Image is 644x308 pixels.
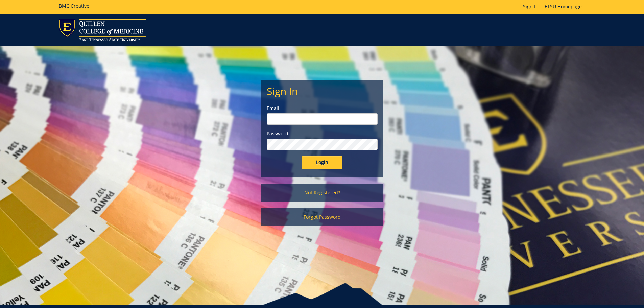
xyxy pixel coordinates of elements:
a: Sign In [523,3,539,10]
a: Forgot Password [261,208,383,226]
p: | [523,3,585,10]
label: Password [267,130,378,137]
label: Email [267,105,378,112]
img: ETSU logo [59,19,146,41]
h2: Sign In [267,86,378,97]
input: Login [302,156,342,169]
a: Not Registered? [261,184,383,202]
a: ETSU Homepage [541,3,585,10]
h5: BMC Creative [59,3,89,8]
